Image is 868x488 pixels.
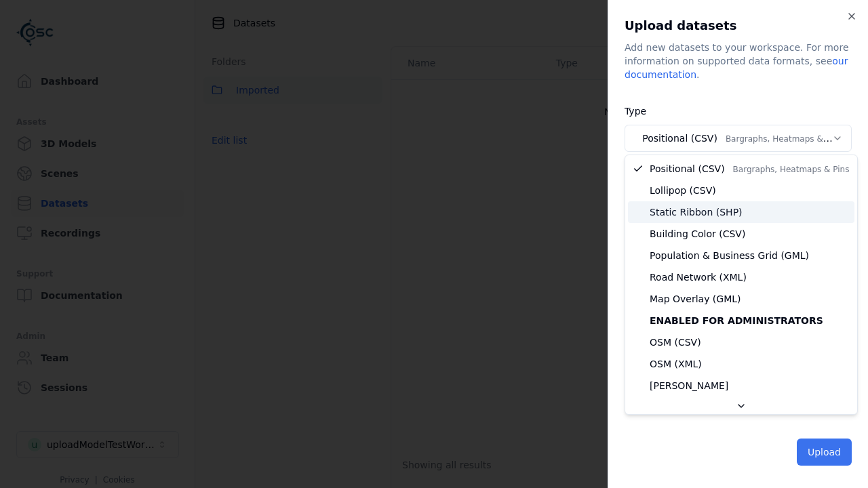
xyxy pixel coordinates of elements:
[650,335,701,349] span: OSM (CSV)
[650,162,849,176] span: Positional (CSV)
[650,227,745,241] span: Building Color (CSV)
[650,184,716,197] span: Lollipop (CSV)
[650,292,741,306] span: Map Overlay (GML)
[650,249,809,262] span: Population & Business Grid (GML)
[650,205,743,219] span: Static Ribbon (SHP)
[628,310,854,331] div: Enabled for administrators
[733,165,850,174] span: Bargraphs, Heatmaps & Pins
[650,379,728,392] span: [PERSON_NAME]
[650,357,702,371] span: OSM (XML)
[650,270,747,284] span: Road Network (XML)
